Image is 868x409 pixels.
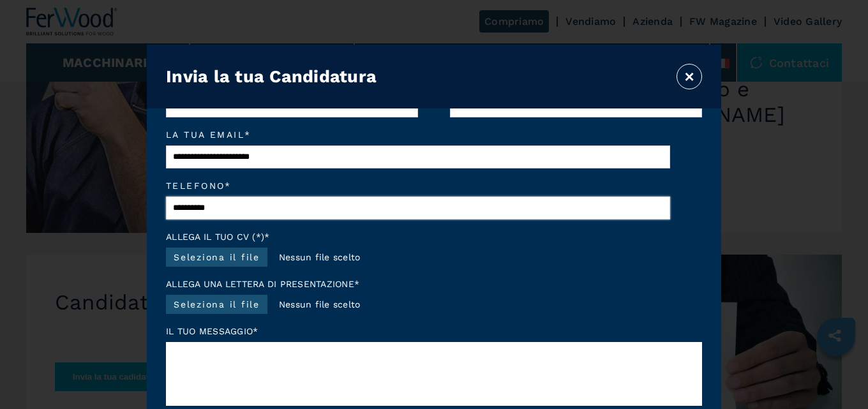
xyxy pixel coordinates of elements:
[166,181,670,190] em: Telefono
[166,327,702,336] label: Il tuo messaggio
[166,145,670,168] input: La tua email*
[166,279,702,288] em: Allega una lettera di presentazione
[166,130,670,139] em: La tua email
[677,64,702,89] button: ×
[166,66,377,87] h3: Invia la tua Candidatura
[274,248,366,267] span: Nessun file scelto
[274,295,366,314] span: Nessun file scelto
[166,232,702,241] em: Allega il tuo cv (*)
[166,197,670,219] input: Telefono*
[166,295,267,314] label: Seleziona il file
[166,248,267,267] label: Seleziona il file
